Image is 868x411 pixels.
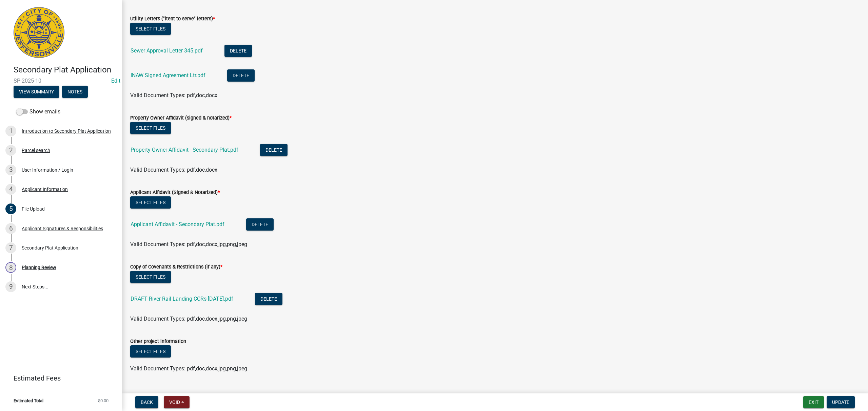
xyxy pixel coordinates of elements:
wm-modal-confirm: Summary [14,89,59,95]
button: Select files [130,23,171,35]
div: 4 [5,184,16,195]
div: Parcel search [22,148,50,153]
span: Valid Document Types: pdf,doc,docx,jpg,png,jpeg [130,365,247,372]
span: Valid Document Types: pdf,doc,docx [130,167,217,173]
a: Estimated Fees [5,371,111,385]
div: User Information / Login [22,168,73,172]
button: View Summary [14,86,59,98]
button: Delete [227,69,255,82]
wm-modal-confirm: Delete Document [260,147,288,154]
span: Update [832,399,849,405]
span: Back [141,399,153,405]
button: Select files [130,196,171,209]
div: 8 [5,262,16,273]
label: Show emails [16,108,60,116]
span: Estimated Total [14,398,43,403]
a: Edit [111,78,120,84]
a: INAW Signed Agreement Ltr.pdf [131,72,205,79]
button: Select files [130,271,171,283]
div: 6 [5,223,16,234]
wm-modal-confirm: Delete Document [255,296,282,303]
div: Secondary Plat Application [22,245,78,250]
h4: Secondary Plat Application [14,65,117,75]
div: 1 [5,126,16,136]
div: 5 [5,203,16,214]
div: Applicant Information [22,187,68,192]
div: Planning Review [22,265,56,270]
label: Property Owner Affidavit (signed & notarized) [130,116,232,121]
span: SP-2025-10 [14,78,108,84]
button: Delete [246,218,274,231]
span: $0.00 [98,398,108,403]
a: Applicant Affidavit - Secondary Plat.pdf [131,221,224,228]
div: 7 [5,242,16,253]
div: Introduction to Secondary Plat Application [22,129,111,133]
div: Applicant Signatures & Responsibilities [22,226,103,231]
wm-modal-confirm: Delete Document [227,73,255,79]
button: Back [135,396,158,408]
div: 2 [5,145,16,156]
span: Valid Document Types: pdf,doc,docx [130,92,217,99]
button: Delete [260,144,288,156]
a: Property Owner Affidavit - Secondary Plat.pdf [131,147,238,153]
button: Select files [130,122,171,134]
img: City of Jeffersonville, Indiana [14,7,64,58]
label: Other project information [130,339,186,344]
a: Sewer Approval Letter 345.pdf [131,47,203,54]
button: Update [827,396,855,408]
wm-modal-confirm: Edit Application Number [111,78,120,84]
label: Applicant Affidavit (Signed & Notarized) [130,190,220,195]
wm-modal-confirm: Notes [62,89,88,95]
button: Select files [130,345,171,358]
button: Delete [255,293,282,305]
div: 3 [5,165,16,175]
button: Notes [62,86,88,98]
button: Exit [803,396,824,408]
div: File Upload [22,207,45,211]
wm-modal-confirm: Delete Document [246,222,274,228]
wm-modal-confirm: Delete Document [224,48,252,55]
label: Copy of Covenants & Restrictions (if any) [130,265,222,269]
label: Utility Letters ("itent to serve" letters) [130,17,215,21]
span: Void [169,399,180,405]
button: Delete [224,45,252,57]
a: DRAFT River Rail Landing CCRs [DATE].pdf [131,296,233,302]
div: 9 [5,281,16,292]
button: Void [164,396,190,408]
span: Valid Document Types: pdf,doc,docx,jpg,png,jpeg [130,241,247,247]
span: Valid Document Types: pdf,doc,docx,jpg,png,jpeg [130,316,247,322]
